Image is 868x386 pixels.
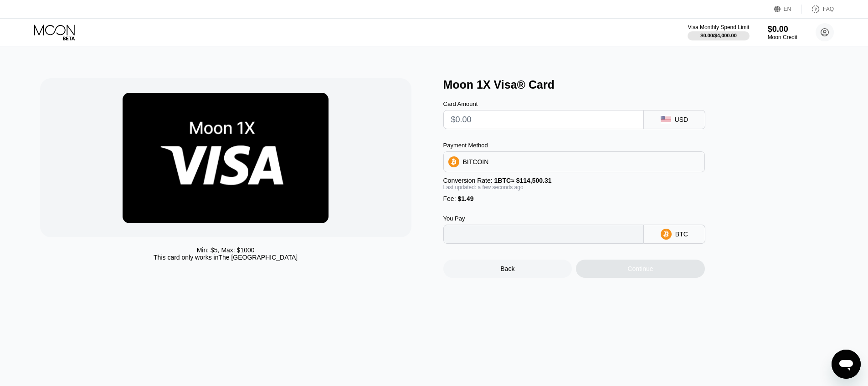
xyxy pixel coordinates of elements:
div: Min: $ 5 , Max: $ 1000 [197,246,255,254]
div: USD [675,116,688,123]
div: Visa Monthly Spend Limit [688,24,749,30]
div: EN [774,5,802,14]
div: BTC [675,231,688,238]
input: $0.00 [451,110,636,129]
div: $0.00 / $4,000.00 [700,33,737,38]
span: $1.49 [457,195,473,202]
div: You Pay [443,215,644,222]
div: FAQ [802,5,834,14]
div: This card only works in The [GEOGRAPHIC_DATA] [154,254,298,261]
div: Back [500,265,514,272]
div: Card Amount [443,100,644,107]
div: Moon 1X Visa® Card [443,78,837,91]
div: FAQ [823,6,834,12]
div: Moon Credit [768,34,797,40]
div: Back [443,260,572,278]
div: $0.00 [768,25,797,34]
div: $0.00Moon Credit [768,25,797,40]
div: Conversion Rate: [443,177,705,184]
div: EN [784,6,791,12]
div: Payment Method [443,142,705,149]
div: Fee : [443,195,705,202]
span: 1 BTC ≈ $114,500.31 [494,177,552,184]
div: Last updated: a few seconds ago [443,184,705,190]
div: Visa Monthly Spend Limit$0.00/$4,000.00 [688,24,749,40]
iframe: Button to launch messaging window [832,350,861,379]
